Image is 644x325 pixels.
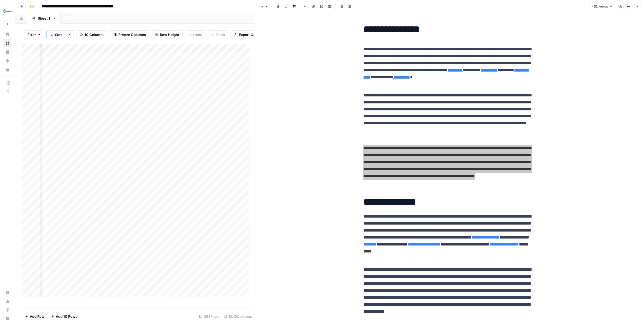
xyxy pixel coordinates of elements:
button: Add 10 Rows [48,312,80,321]
a: Browse [3,39,12,48]
div: 10/10 Columns [222,312,254,321]
button: Redo [208,30,228,39]
div: 1 [50,32,53,37]
button: Workspace: FYidoctors [3,4,12,18]
span: Freeze Columns [118,32,146,37]
a: Opportunities [3,57,12,65]
span: Redo [216,32,225,37]
button: Undo [185,30,206,39]
span: Sort [55,32,62,37]
span: 1 [51,32,53,37]
span: Row Height [160,32,179,37]
a: Settings [3,288,12,297]
span: Undo [193,32,202,37]
a: Insights [3,48,12,56]
button: Freeze Columns [110,30,149,39]
span: Add Row [30,314,45,319]
span: Filter [27,32,36,37]
a: Home [3,30,12,39]
span: Export CSV [239,32,258,37]
a: Sheet 1 [27,13,61,24]
button: Add Row [22,312,48,321]
button: Row Height [152,30,183,39]
span: 462 words [592,4,608,9]
button: 10 Columns [76,30,108,39]
a: Usage [3,297,12,306]
button: 462 words [589,3,615,10]
a: Learning Hub [3,306,12,314]
span: 10 Columns [85,32,104,37]
a: Your Data [3,66,12,74]
button: Export CSV [230,30,261,39]
img: FYidoctors Logo [3,6,13,16]
div: 293 Rows [197,312,222,321]
span: Add 10 Rows [56,314,77,319]
button: Help + Support [3,314,12,323]
div: Sheet 1 [38,16,50,21]
button: 1Sort [47,30,65,39]
button: Filter [24,30,44,39]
